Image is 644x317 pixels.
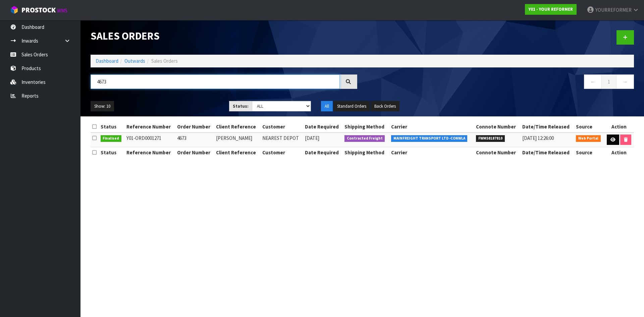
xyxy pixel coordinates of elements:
th: Status [99,147,125,158]
span: Finalised [101,135,122,142]
th: Order Number [175,147,214,158]
span: MAINFREIGHT TRANSPORT LTD -CONWLA [391,135,468,142]
h1: Sales Orders [91,30,357,42]
span: YOURREFORMER [595,7,632,13]
strong: Y01 - YOUR REFORMER [529,6,573,12]
img: cube-alt.png [10,6,18,14]
th: Status [99,121,125,132]
th: Source [574,121,604,132]
span: FWM58187810 [476,135,505,142]
th: Connote Number [474,121,520,132]
a: Outwards [124,58,145,64]
th: Connote Number [474,147,520,158]
th: Carrier [389,147,474,158]
th: Date/Time Released [521,147,575,158]
th: Date Required [303,121,343,132]
button: All [321,101,333,112]
th: Source [574,147,604,158]
th: Action [604,121,634,132]
a: 1 [601,74,616,89]
th: Action [604,147,634,158]
th: Customer [261,121,303,132]
td: [PERSON_NAME] [214,133,260,147]
button: Back Orders [371,101,399,112]
span: ProStock [21,6,56,14]
th: Client Reference [214,147,260,158]
input: Search sales orders [91,74,340,89]
button: Show: 10 [91,101,114,112]
a: → [616,74,634,89]
td: 4673 [175,133,214,147]
nav: Page navigation [367,74,634,91]
strong: Status: [233,103,249,109]
th: Client Reference [214,121,260,132]
span: [DATE] 12:26:00 [522,135,554,141]
th: Reference Number [125,121,175,132]
th: Carrier [389,121,474,132]
td: NEAREST DEPOT [261,133,303,147]
span: [DATE] [305,135,319,141]
a: Dashboard [96,58,118,64]
small: WMS [57,7,67,14]
th: Date/Time Released [521,121,575,132]
a: ← [584,74,602,89]
th: Shipping Method [343,121,389,132]
span: Contracted Freight [344,135,385,142]
th: Date Required [303,147,343,158]
span: Sales Orders [151,58,178,64]
button: Standard Orders [333,101,370,112]
th: Customer [261,147,303,158]
th: Reference Number [125,147,175,158]
th: Order Number [175,121,214,132]
td: Y01-ORD0001271 [125,133,175,147]
span: Web Portal [576,135,601,142]
th: Shipping Method [343,147,389,158]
